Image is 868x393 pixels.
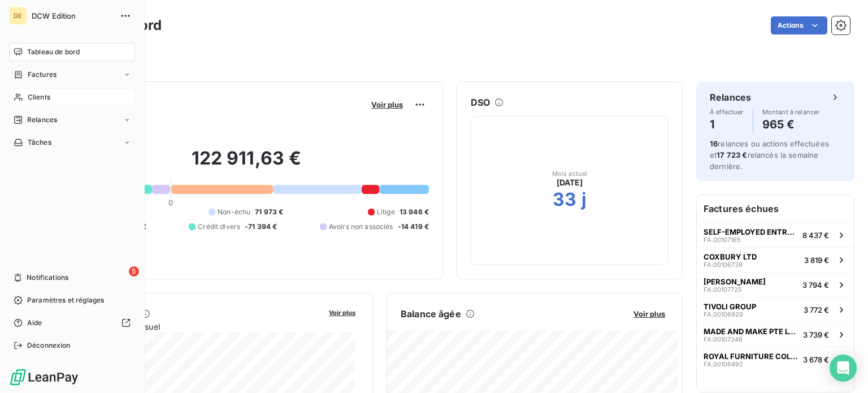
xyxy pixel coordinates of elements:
span: SELF-EMPLOYED ENTREPRENEUR VAGANOVA [PERSON_NAME] [704,227,798,236]
span: TIVOLI GROUP [704,302,756,311]
button: TIVOLI GROUPFA.001069293 772 € [697,297,854,322]
span: 3 678 € [803,355,829,364]
span: 3 819 € [804,256,829,265]
button: ROYAL FURNITURE COLLECTION K.KFA.001064923 678 € [697,347,854,372]
span: ROYAL FURNITURE COLLECTION K.K [704,352,798,361]
span: 3 794 € [802,280,829,290]
h2: j [581,188,587,211]
span: relances ou actions effectuées et relancés la semaine dernière. [710,139,829,171]
span: Montant à relancer [762,109,820,115]
span: FA.00107348 [704,336,743,343]
span: 8 437 € [802,231,829,240]
a: Aide [9,314,135,332]
h6: Balance âgée [401,307,461,321]
span: Mois actuel [552,170,588,177]
span: Non-échu [218,207,250,217]
span: Factures [28,70,57,80]
span: À effectuer [710,109,744,115]
span: -71 394 € [245,222,277,232]
span: -14 419 € [398,222,429,232]
button: SELF-EMPLOYED ENTREPRENEUR VAGANOVA [PERSON_NAME]FA.001071658 437 € [697,222,854,247]
button: Voir plus [368,100,406,110]
h4: 1 [710,115,744,133]
span: Litige [377,207,395,217]
span: Relances [27,115,57,125]
span: FA.00106929 [704,311,743,318]
span: 17 723 € [717,150,747,159]
span: 3 739 € [803,330,829,339]
span: Tâches [28,137,51,148]
span: 13 946 € [400,207,429,217]
span: DCW Edition [32,11,113,20]
span: 3 772 € [804,305,829,314]
span: 71 973 € [255,207,283,217]
span: Paramètres et réglages [27,295,104,305]
span: Avoirs non associés [329,222,393,232]
h6: Relances [710,90,751,104]
span: [PERSON_NAME] [704,277,766,286]
span: Voir plus [329,309,355,317]
button: [PERSON_NAME]FA.001077253 794 € [697,272,854,297]
span: Clients [28,92,50,102]
span: 16 [710,139,718,148]
span: [DATE] [557,177,583,188]
div: Open Intercom Messenger [830,355,857,382]
span: Tableau de bord [27,47,80,57]
span: 0 [168,198,173,207]
span: COXBURY LTD [704,252,757,261]
h6: Factures échues [697,195,854,222]
span: FA.00106492 [704,361,743,368]
span: Déconnexion [27,340,71,351]
span: Notifications [27,273,68,283]
div: DE [9,7,27,25]
span: Voir plus [371,100,403,109]
span: Aide [27,318,42,328]
span: FA.00106739 [704,261,743,268]
button: Voir plus [630,309,669,319]
span: MADE AND MAKE PTE LTD. [704,327,798,336]
button: Voir plus [325,307,359,317]
h4: 965 € [762,115,820,133]
h6: DSO [471,96,490,109]
h2: 122 911,63 € [64,147,429,181]
span: Crédit divers [198,222,240,232]
button: COXBURY LTDFA.001067393 819 € [697,247,854,272]
span: Voir plus [633,309,665,318]
img: Logo LeanPay [9,368,79,386]
button: Actions [771,16,827,34]
button: MADE AND MAKE PTE LTD.FA.001073483 739 € [697,322,854,347]
h2: 33 [553,188,576,211]
span: 5 [129,266,139,277]
span: FA.00107725 [704,286,742,293]
span: Chiffre d'affaires mensuel [64,321,321,332]
span: FA.00107165 [704,236,741,243]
